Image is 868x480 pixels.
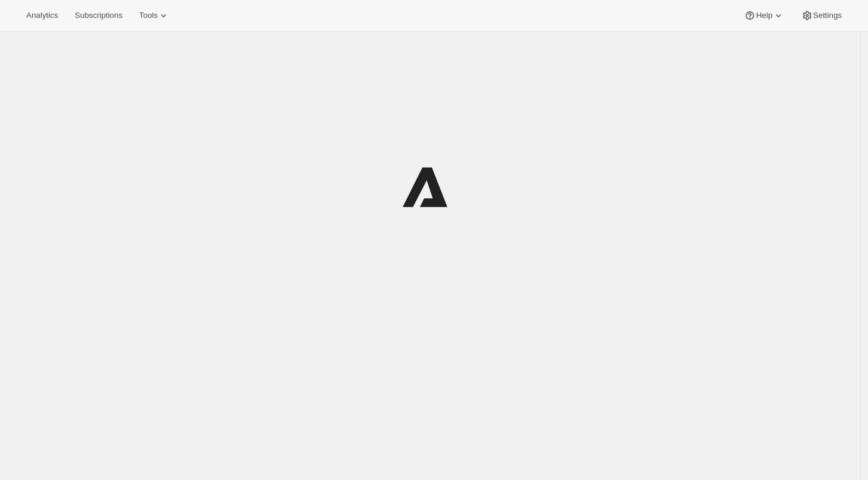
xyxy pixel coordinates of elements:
[67,7,129,24] button: Subscriptions
[756,11,772,20] span: Help
[132,7,177,24] button: Tools
[26,11,58,20] span: Analytics
[794,7,849,24] button: Settings
[139,11,157,20] span: Tools
[813,11,842,20] span: Settings
[737,7,791,24] button: Help
[75,11,122,20] span: Subscriptions
[19,7,65,24] button: Analytics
